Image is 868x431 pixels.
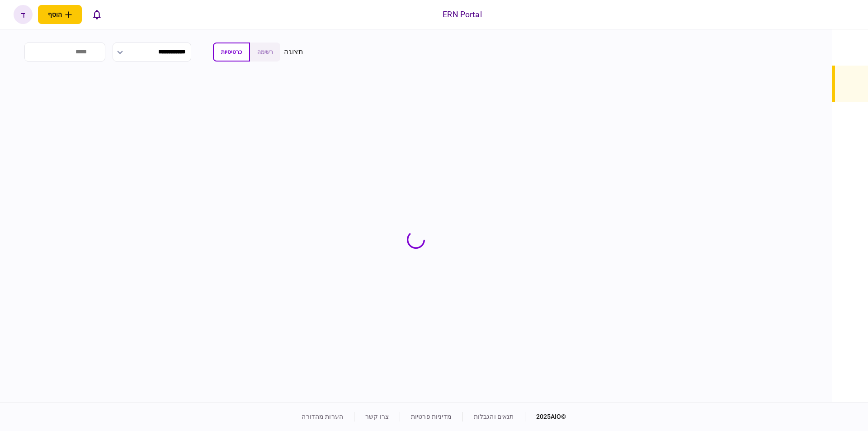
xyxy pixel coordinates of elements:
button: רשימה [250,43,280,62]
a: מדיניות פרטיות [411,413,452,420]
button: ד [14,5,33,24]
div: © 2025 AIO [525,412,566,422]
span: רשימה [257,49,273,55]
div: ERN Portal [443,9,481,20]
a: תנאים והגבלות [474,413,514,420]
button: פתח רשימת התראות [87,5,106,24]
a: הערות מהדורה [302,413,343,420]
button: כרטיסיות [213,43,250,62]
button: פתח תפריט להוספת לקוח [38,5,82,24]
div: תצוגה [284,47,303,57]
a: צרו קשר [365,413,389,420]
span: כרטיסיות [221,49,242,55]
